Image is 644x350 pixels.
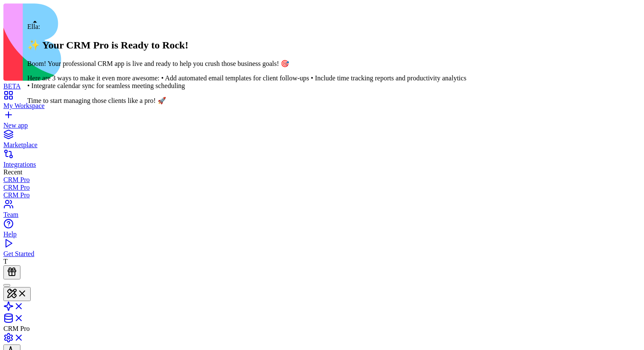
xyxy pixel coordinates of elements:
p: Time to start managing those clients like a pro! 🚀 [27,96,466,104]
p: Boom! Your professional CRM app is live and ready to help you crush those business goals! 🎯 [27,59,466,67]
div: Get Started [3,250,641,258]
a: New app [3,114,641,129]
span: Recent [3,168,22,176]
a: CRM Pro [3,176,641,184]
a: Get Started [3,242,641,258]
a: BETA [3,75,641,90]
div: Marketplace [3,141,641,149]
div: BETA [3,83,641,90]
a: My Workspace [3,94,641,110]
img: logo [3,3,346,81]
span: T [3,258,8,265]
a: CRM Pro [3,184,641,191]
a: CRM Pro [3,191,641,199]
a: Marketplace [3,134,641,149]
div: Team [3,211,641,219]
span: Ella: [27,23,40,30]
a: Help [3,223,641,238]
span: CRM Pro [3,325,30,332]
p: Here are 3 ways to make it even more awesome: • Add automated email templates for client follow-u... [27,74,466,89]
div: My Workspace [3,102,641,110]
a: Team [3,203,641,219]
div: Help [3,230,641,238]
a: Integrations [3,153,641,168]
h2: ✨ Your CRM Pro is Ready to Rock! [27,39,466,51]
div: Integrations [3,161,641,168]
div: New app [3,122,641,129]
